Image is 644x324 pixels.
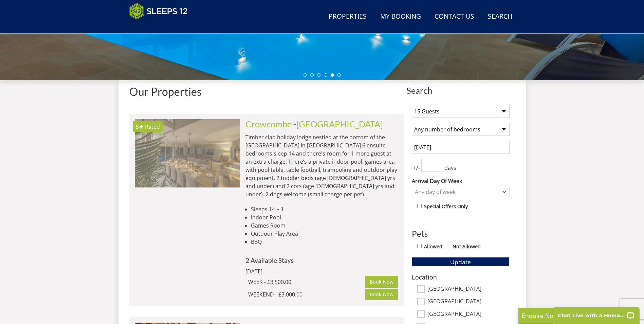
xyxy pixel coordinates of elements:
[412,177,510,185] label: Arrival Day Of Week
[129,86,404,97] h1: Our Properties
[136,123,144,130] span: Crowcombe has a 5 star rating under the Quality in Tourism Scheme
[443,164,458,172] span: days
[251,213,398,221] li: Indoor Pool
[406,86,515,95] span: Search
[135,119,240,187] a: 5★ Rated
[427,298,510,306] label: [GEOGRAPHIC_DATA]
[251,238,398,246] li: BBQ
[432,9,477,24] a: Contact Us
[245,133,398,198] p: Timber clad holiday lodge nestled at the bottom of the [GEOGRAPHIC_DATA] in [GEOGRAPHIC_DATA] 6 e...
[522,311,624,320] p: Enquire Now
[251,230,398,238] li: Outdoor Play Area
[450,258,471,266] span: Update
[245,257,398,264] h4: 2 Available Stays
[427,286,510,293] label: [GEOGRAPHIC_DATA]
[296,119,383,129] a: [GEOGRAPHIC_DATA]
[245,119,292,129] a: Crowcombe
[248,290,366,299] div: WEEKEND - £3,000.00
[453,243,481,250] label: Not Allowed
[485,9,515,24] a: Search
[378,9,424,24] a: My Booking
[424,203,468,210] label: Special Offers Only
[412,187,510,197] div: Combobox
[145,123,160,130] span: Rated
[412,229,510,238] h3: Pets
[412,141,510,154] input: Arrival Date
[412,273,510,281] h3: Location
[413,188,501,196] div: Any day of week
[365,289,398,300] a: Book Now
[412,257,510,267] button: Update
[365,276,398,287] a: Book Now
[245,267,337,275] div: [DATE]
[424,243,442,250] label: Allowed
[549,303,644,324] iframe: LiveChat chat widget
[248,278,366,286] div: WEEK - £3,500.00
[251,205,398,213] li: Sleeps 14 + 1
[427,311,510,318] label: [GEOGRAPHIC_DATA]
[412,164,421,172] span: +/-
[326,9,369,24] a: Properties
[129,3,188,20] img: Sleeps 12
[135,119,240,187] img: crowcombe-holiday-home-somerset-accomodation-sleeps-8.original.jpg
[251,221,398,230] li: Games Room
[126,24,197,30] iframe: Customer reviews powered by Trustpilot
[293,119,383,129] span: -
